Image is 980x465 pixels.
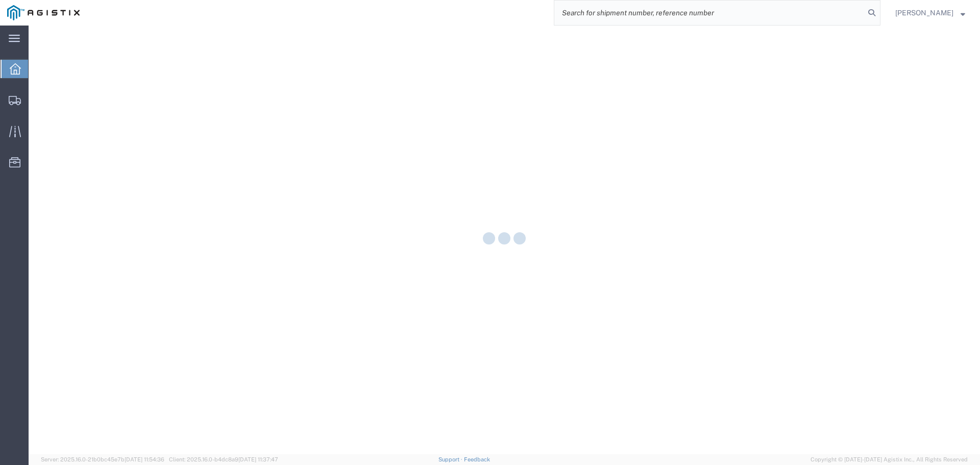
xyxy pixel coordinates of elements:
[238,456,278,462] span: [DATE] 11:37:47
[41,456,164,462] span: Server: 2025.16.0-21b0bc45e7b
[125,456,164,462] span: [DATE] 11:54:36
[7,5,80,20] img: logo
[438,456,464,462] a: Support
[895,7,966,19] button: [PERSON_NAME]
[464,456,490,462] a: Feedback
[169,456,278,462] span: Client: 2025.16.0-b4dc8a9
[554,1,865,25] input: Search for shipment number, reference number
[895,7,953,18] span: Khalil Walker
[811,455,968,464] span: Copyright © [DATE]-[DATE] Agistix Inc., All Rights Reserved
